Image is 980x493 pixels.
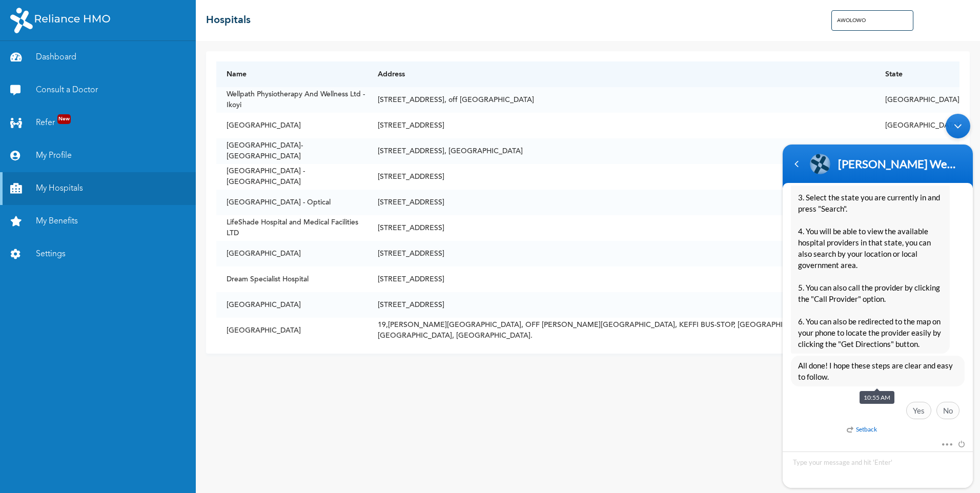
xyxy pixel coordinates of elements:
td: 19,[PERSON_NAME][GEOGRAPHIC_DATA], OFF [PERSON_NAME][GEOGRAPHIC_DATA], KEFFI BUS-STOP, [GEOGRAPHI... [367,318,875,343]
th: Name [216,61,367,87]
img: RelianceHMO's Logo [10,8,110,33]
td: Dream Specialist Hospital [216,266,367,292]
textarea: Type your message and hit 'Enter' [5,343,195,379]
div: 10:55 AM [13,247,187,278]
td: Wellpath Physiotherapy And Wellness Ltd - Ikoyi [216,87,367,113]
td: [STREET_ADDRESS], [GEOGRAPHIC_DATA] [367,138,875,164]
td: [STREET_ADDRESS] [367,164,875,190]
span: All done! I hope these steps are clear and easy to follow. [21,251,180,274]
h2: Hospitals [206,13,251,28]
td: [STREET_ADDRESS] [367,215,875,241]
td: [GEOGRAPHIC_DATA] [216,318,367,343]
td: [GEOGRAPHIC_DATA] [216,241,367,266]
td: [STREET_ADDRESS], off [GEOGRAPHIC_DATA] [367,87,875,113]
td: [GEOGRAPHIC_DATA] [875,87,959,113]
td: [GEOGRAPHIC_DATA] - Optical [216,190,367,215]
th: Address [367,61,875,87]
td: [STREET_ADDRESS] [367,241,875,266]
span: End chat [176,330,187,339]
td: [GEOGRAPHIC_DATA] - [GEOGRAPHIC_DATA] [216,164,367,190]
td: [STREET_ADDRESS] [367,292,875,318]
em: Setback [69,317,99,324]
td: [STREET_ADDRESS] [367,190,875,215]
div: 10:55 AM [86,285,113,293]
td: [STREET_ADDRESS] [367,113,875,138]
span: Yes [129,293,154,311]
td: [GEOGRAPHIC_DATA] [216,292,367,318]
td: [GEOGRAPHIC_DATA]- [GEOGRAPHIC_DATA] [216,138,367,164]
iframe: SalesIQ Chatwindow [778,109,978,493]
span: More actions [163,330,171,339]
td: [STREET_ADDRESS] [367,266,875,292]
span: No [159,293,182,311]
span: New [57,114,71,124]
input: Search Hospitals... [831,10,913,31]
td: LifeShade Hospital and Medical Facilities LTD [216,215,367,241]
td: [GEOGRAPHIC_DATA] [216,113,367,138]
th: State [875,61,959,87]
